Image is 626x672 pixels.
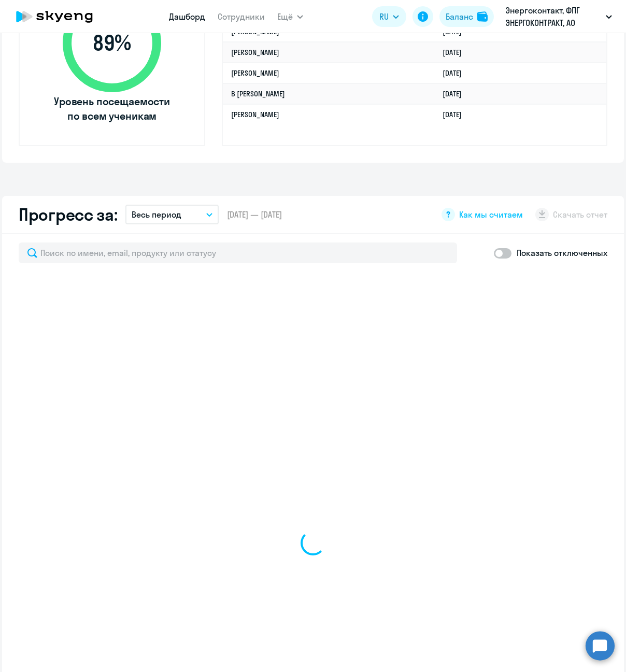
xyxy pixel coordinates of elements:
input: Поиск по имени, email, продукту или статусу [19,242,457,263]
span: Ещё [277,10,293,23]
button: RU [372,6,406,27]
a: [DATE] [443,110,470,119]
h2: Прогресс за: [19,204,117,225]
span: 89 % [52,31,172,55]
p: Показать отключенных [517,247,607,259]
button: Ещё [277,6,303,27]
img: balance [477,11,488,22]
a: [DATE] [443,68,470,78]
a: [PERSON_NAME] [231,68,279,78]
span: Как мы считаем [459,209,523,220]
button: Весь период [125,205,219,224]
a: [DATE] [443,48,470,57]
span: Уровень посещаемости по всем ученикам [52,94,172,123]
button: Энергоконтакт, ФПГ ЭНЕРГОКОНТРАКТ, АО [500,4,617,29]
button: Балансbalance [439,6,494,27]
div: Баланс [446,10,473,23]
a: [PERSON_NAME] [231,110,279,119]
p: Энергоконтакт, ФПГ ЭНЕРГОКОНТРАКТ, АО [505,4,602,29]
a: В [PERSON_NAME] [231,89,285,98]
p: Весь период [132,208,181,221]
span: [DATE] — [DATE] [227,209,282,220]
span: RU [379,10,389,23]
a: [PERSON_NAME] [231,48,279,57]
a: Сотрудники [218,11,265,22]
a: Дашборд [169,11,205,22]
a: [DATE] [443,89,470,98]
